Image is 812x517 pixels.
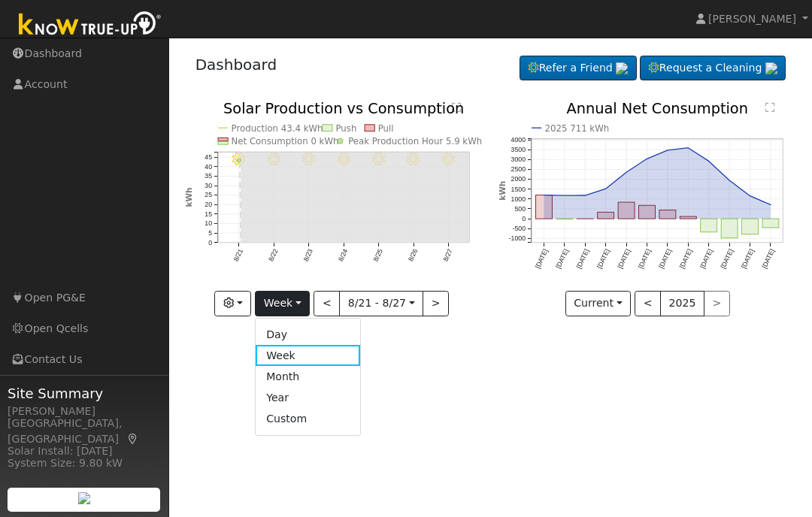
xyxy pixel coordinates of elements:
[335,123,356,134] text: Push
[339,291,423,316] button: 8/21 - 8/27
[255,291,310,316] button: Week
[720,248,735,270] text: [DATE]
[722,219,738,238] rect: onclick=""
[618,202,635,219] rect: onclick=""
[567,100,749,117] text: Annual Net Consumption
[639,206,656,219] rect: onclick=""
[11,8,169,42] img: Know True-Up
[616,62,628,74] img: retrieve
[205,163,212,171] text: 40
[513,225,526,232] text: -500
[659,210,676,219] rect: onclick=""
[78,492,90,504] img: retrieve
[223,100,465,117] text: Solar Production vs Consumption
[637,248,653,270] text: [DATE]
[205,220,212,228] text: 10
[701,219,717,232] rect: onclick=""
[256,388,360,409] a: Year
[337,248,349,263] text: 8/24
[563,195,566,198] circle: onclick=""
[708,13,796,25] span: [PERSON_NAME]
[208,239,212,246] text: 0
[371,248,383,263] text: 8/25
[8,404,161,419] div: [PERSON_NAME]
[514,205,526,213] text: 500
[770,204,773,207] circle: onclick=""
[729,180,732,183] circle: onclick=""
[205,192,212,199] text: 25
[511,195,526,203] text: 1000
[584,195,587,198] circle: onclick=""
[8,416,161,447] div: [GEOGRAPHIC_DATA], [GEOGRAPHIC_DATA]
[765,62,777,74] img: retrieve
[231,123,323,134] text: Production 43.4 kWh
[205,153,212,161] text: 45
[231,136,338,147] text: Net Consumption 0 kWh
[543,194,546,197] circle: onclick=""
[660,291,704,316] button: 2025
[205,182,212,189] text: 30
[8,383,161,404] span: Site Summary
[498,181,507,201] text: kWh
[520,56,637,81] a: Refer a Friend
[509,235,526,243] text: -1000
[626,171,629,174] circle: onclick=""
[195,56,277,74] a: Dashboard
[377,123,393,134] text: Pull
[314,291,340,316] button: <
[205,173,212,180] text: 35
[680,216,697,219] rect: onclick=""
[205,210,212,218] text: 15
[545,123,610,134] text: 2025 711 kWh
[749,195,752,198] circle: onclick=""
[595,248,611,270] text: [DATE]
[742,219,759,234] rect: onclick=""
[256,366,360,387] a: Month
[441,248,453,263] text: 8/27
[208,229,212,237] text: 5
[256,345,360,366] a: Week
[348,136,482,147] text: Peak Production Hour 5.9 kWh
[740,248,756,270] text: [DATE]
[698,248,714,270] text: [DATE]
[205,201,212,208] text: 20
[534,248,550,270] text: [DATE]
[407,248,419,263] text: 8/26
[687,147,690,150] circle: onclick=""
[765,101,775,113] text: 
[575,248,591,270] text: [DATE]
[256,409,360,430] a: Custom
[554,248,570,270] text: [DATE]
[126,433,140,445] a: Map
[646,158,649,161] circle: onclick=""
[511,166,526,174] text: 2500
[267,248,279,263] text: 8/22
[511,146,526,153] text: 3500
[256,324,360,345] a: Day
[678,248,694,270] text: [DATE]
[565,291,632,316] button: Current
[8,455,161,471] div: System Size: 9.80 kW
[301,248,314,263] text: 8/23
[511,176,526,183] text: 2000
[511,156,526,163] text: 3000
[666,149,669,152] circle: onclick=""
[658,248,674,270] text: [DATE]
[232,153,245,165] i: 8/21 - MostlyClear
[232,248,244,263] text: 8/21
[8,443,161,459] div: Solar Install: [DATE]
[707,160,710,163] circle: onclick=""
[617,248,632,270] text: [DATE]
[761,248,777,270] text: [DATE]
[511,186,526,193] text: 1500
[536,195,553,219] rect: onclick=""
[598,213,614,219] rect: onclick=""
[237,159,241,162] circle: onclick=""
[511,136,526,144] text: 4000
[522,215,526,222] text: 0
[762,219,779,228] rect: onclick=""
[423,291,449,316] button: >
[640,56,786,81] a: Request a Cleaning
[183,188,192,207] text: kWh
[604,188,607,191] circle: onclick=""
